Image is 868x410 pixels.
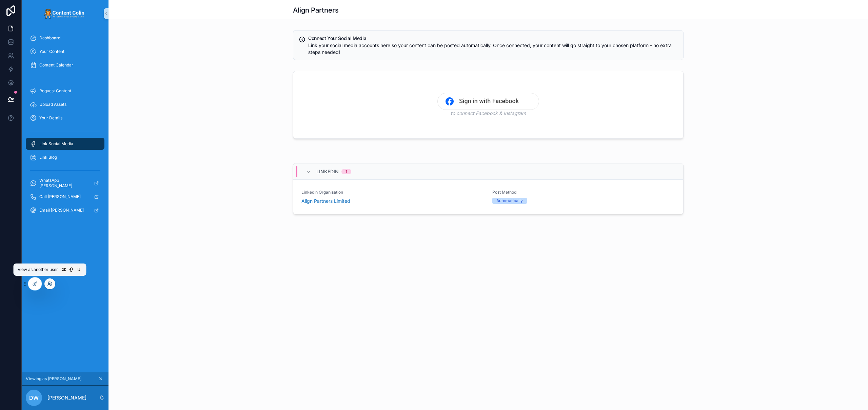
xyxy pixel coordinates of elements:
[301,198,350,204] a: Align Partners Limited
[26,138,104,150] a: Link Social Media
[293,180,683,214] a: LinkedIn OrganisationAlign Partners LimitedPost MethodAutomatically
[18,267,58,272] span: View as another user
[316,168,339,175] span: LinkedIn
[308,36,678,41] h5: Connect Your Social Media
[39,49,64,54] span: Your Content
[39,194,81,199] span: Call [PERSON_NAME]
[39,88,71,94] span: Request Content
[26,177,104,189] a: WhatsApp [PERSON_NAME]
[39,115,62,121] span: Your Details
[496,198,523,204] div: Automatically
[26,45,104,58] a: Your Content
[22,27,108,225] div: scrollable content
[26,151,104,163] a: Link Blog
[29,394,39,402] span: DW
[451,110,526,116] em: to connect Facebook & Instagram
[39,35,60,41] span: Dashboard
[308,42,672,55] span: Link your social media accounts here so your content can be posted automatically. Once connected,...
[39,141,73,147] span: Link Social Media
[26,59,104,71] a: Content Calendar
[293,5,339,15] h1: Align Partners
[39,178,88,189] span: WhatsApp [PERSON_NAME]
[437,93,539,110] img: Sign in with Facebook
[301,190,484,195] span: LinkedIn Organisation
[39,208,84,213] span: Email [PERSON_NAME]
[26,85,104,97] a: Request Content
[26,191,104,203] a: Call [PERSON_NAME]
[44,8,86,19] img: App logo
[39,62,73,68] span: Content Calendar
[26,32,104,44] a: Dashboard
[308,42,678,56] div: Link your social media accounts here so your content can be posted automatically. Once connected,...
[26,98,104,111] a: Upload Assets
[39,102,66,107] span: Upload Assets
[47,394,86,401] p: [PERSON_NAME]
[39,155,57,160] span: Link Blog
[26,376,81,382] span: Viewing as [PERSON_NAME]
[492,190,675,195] span: Post Method
[26,204,104,216] a: Email [PERSON_NAME]
[346,169,347,174] div: 1
[76,267,82,272] span: U
[26,112,104,124] a: Your Details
